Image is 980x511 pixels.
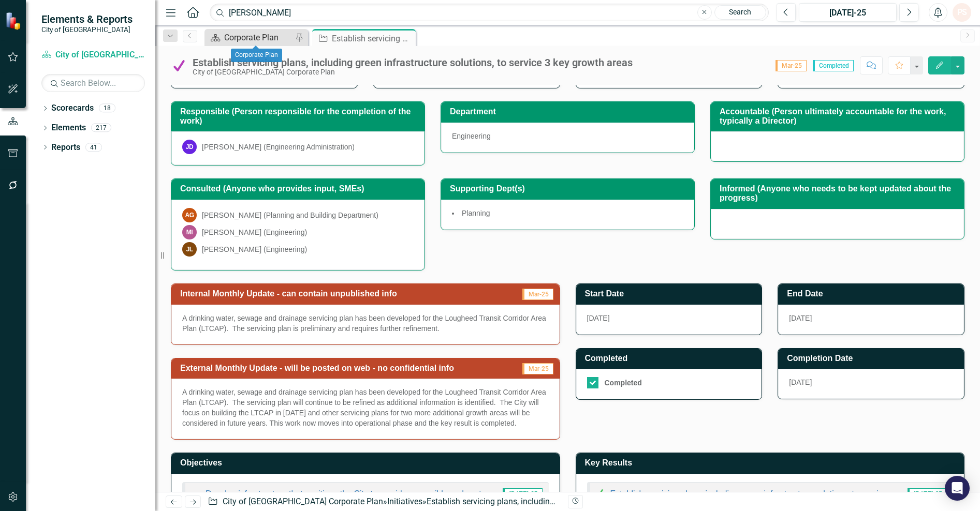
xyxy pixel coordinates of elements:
span: Mar-25 [522,289,553,300]
div: 41 [85,143,102,152]
div: [PERSON_NAME] (Engineering) [202,227,307,237]
img: Not Defined [188,487,200,500]
h3: External Monthly Update - will be posted on web - no confidential info [180,364,515,373]
img: Complete [171,57,187,74]
h3: Objectives [180,458,554,468]
div: [PERSON_NAME] (Planning and Building Department) [202,210,378,220]
img: Partially Met [593,487,605,500]
a: Initiatives [387,497,422,506]
div: JD [182,140,197,154]
div: City of [GEOGRAPHIC_DATA] Corporate Plan [193,68,633,76]
input: Search ClearPoint... [210,4,769,22]
button: [DATE]-25 [799,3,897,22]
button: PS [953,3,971,22]
h3: Consulted (Anyone who provides input, SMEs) [180,184,419,193]
div: Open Intercom Messenger [945,476,970,501]
div: 217 [91,124,111,132]
h3: Supporting Dept(s) [450,184,689,193]
a: Reports [51,142,80,154]
h3: Key Results [585,458,959,468]
span: Mar-25 [522,363,553,374]
span: [DATE] [587,314,610,322]
div: Establish servicing plans, including green infrastructure solutions, to service 3 key growth areas [332,32,413,45]
div: MI [182,225,197,239]
span: Engineering [452,132,491,140]
div: Establish servicing plans, including green infrastructure solutions, to service 3 key growth areas [193,57,633,68]
div: AG [182,208,197,222]
h3: Informed (Anyone who needs to be kept updated about the progress) [720,184,959,202]
h3: Department [450,107,689,116]
a: City of [GEOGRAPHIC_DATA] Corporate Plan [41,49,145,61]
h3: End Date [787,289,959,298]
img: ClearPoint Strategy [5,12,23,30]
p: A drinking water, sewage and drainage servicing plan has been developed for the Lougheed Transit ... [182,387,549,428]
h3: Completed [585,354,757,363]
h3: Start Date [585,289,757,298]
div: Corporate Plan [224,31,292,44]
p: A drinking water, sewage and drainage servicing plan has been developed for the Lougheed Transit ... [182,313,549,334]
div: [DATE]-25 [802,7,893,19]
h3: Responsible (Person responsible for the completion of the work) [180,107,419,125]
input: Search Below... [41,74,145,92]
a: Scorecards [51,102,94,114]
div: [PERSON_NAME] (Engineering) [202,244,307,254]
span: [DATE] [789,314,812,322]
div: » » [208,496,560,508]
a: Search [714,5,766,20]
div: Establish servicing plans, including green infrastructure solutions, to service 3 key growth areas [427,497,773,506]
span: Planning [462,209,490,217]
div: 18 [99,104,115,113]
span: Mar-25 [776,60,807,71]
span: Completed [813,60,854,71]
a: City of [GEOGRAPHIC_DATA] Corporate Plan [223,497,383,506]
h3: Completion Date [787,354,959,363]
a: Elements [51,122,86,134]
div: Corporate Plan [231,49,282,62]
h3: Internal Monthly Update - can contain unpublished info [180,289,506,298]
span: [DATE]-25 [908,488,947,500]
div: JL [182,242,197,257]
div: [PERSON_NAME] (Engineering Administration) [202,142,355,152]
span: [DATE]-25 [503,488,542,500]
h3: Accountable (Person ultimately accountable for the work, typically a Director) [720,107,959,125]
span: Elements & Reports [41,13,133,25]
span: [DATE] [789,378,812,386]
a: Corporate Plan [207,31,292,44]
small: City of [GEOGRAPHIC_DATA] [41,25,133,34]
